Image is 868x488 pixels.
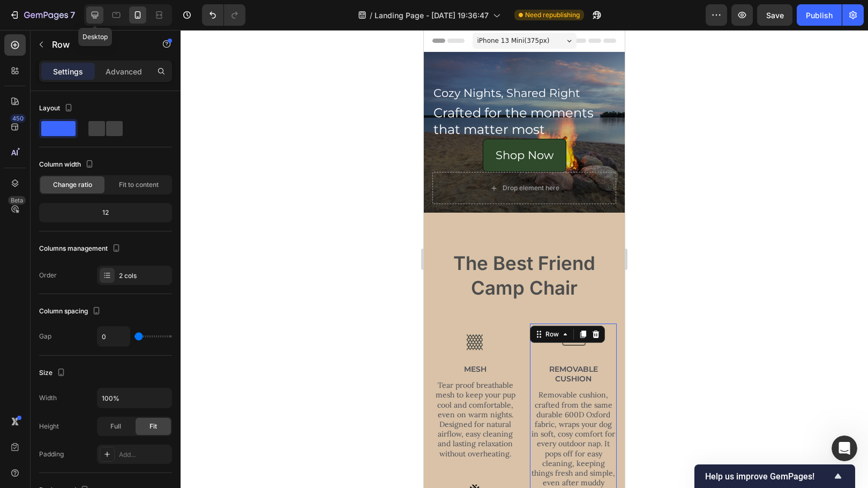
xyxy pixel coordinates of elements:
b: [DATE] [61,71,89,79]
button: 7 [4,4,80,26]
iframe: Intercom live chat [832,436,857,461]
button: Show survey - Help us improve GemPages! [705,470,844,483]
div: Size [39,366,68,380]
div: Column width [39,157,96,172]
div: Columns management [39,242,123,256]
span: Fit to content [119,180,159,190]
p: Row [52,38,143,51]
div: Row [119,299,137,309]
p: The team can also help [52,13,133,24]
p: Settings [53,66,83,77]
span: Full [110,422,121,431]
div: Height [39,422,59,431]
div: Hi there. It's from GemPages Support again. [17,126,167,147]
i: (Kindly note: this box chat will be closed later since this message if there is no response. Feel... [17,60,161,110]
div: Padding [39,449,64,459]
div: As we have not received any response from you, it is assumed that everything is all set for you, ... [17,152,167,236]
b: opening a new chatbox [49,216,147,224]
div: Ticket ID is: 215470959203045 for future reference [17,268,167,289]
img: Profile image for Operator [31,6,48,23]
p: Removable Cushion [107,334,192,354]
iframe: Design area [424,30,625,488]
div: Undo/Redo [202,4,245,26]
button: Publish [797,4,842,26]
div: Publish [806,10,833,21]
span: Help us improve GemPages! [705,471,832,482]
div: 2 cols [119,271,169,281]
div: Operator says… [9,304,206,359]
span: Save [766,11,784,20]
div: This ticket has been closed. Please feel free to open a new conversation if you have any other co... [9,304,176,358]
div: Beta [8,196,26,205]
div: Thanks again for reaching GemPages and enjoy your great day there. [17,242,167,262]
img: gempages_584666059085185908-0e280879-ac36-4ae9-bbbc-49ecb525d7cf.svg [131,294,168,331]
div: 12 [41,205,170,220]
div: Layout [39,101,75,116]
div: 450 [10,114,26,123]
p: Advanced [106,66,142,77]
b: [PERSON_NAME] [63,126,133,135]
h1: Operator [52,5,90,13]
div: Tony says… [9,119,206,304]
span: Landing Page - [DATE] 19:36:47 [375,10,489,21]
span: This ticket has been closed. Please feel free to open a new conversation if you have any other co... [17,311,164,351]
span: Need republishing [525,10,580,20]
div: Width [39,393,57,403]
div: Gap [39,332,51,341]
input: Auto [98,388,171,408]
button: Home [168,4,188,25]
div: Close [188,4,207,24]
button: go back [7,4,27,25]
p: 7 [70,9,75,21]
div: Add... [119,450,169,460]
button: Save [757,4,792,26]
div: Order [39,271,57,280]
span: Fit [149,422,157,431]
span: Change ratio [53,180,92,190]
span: / [370,10,372,21]
img: gempages_584666059085185908-4363f669-f396-4413-904f-e4ba08bafc7f.svg [33,445,70,482]
div: Hi there. It's[PERSON_NAME]from GemPages Support again.As we have not received any response from ... [9,119,176,295]
div: Column spacing [39,304,103,319]
input: Auto [98,327,130,346]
